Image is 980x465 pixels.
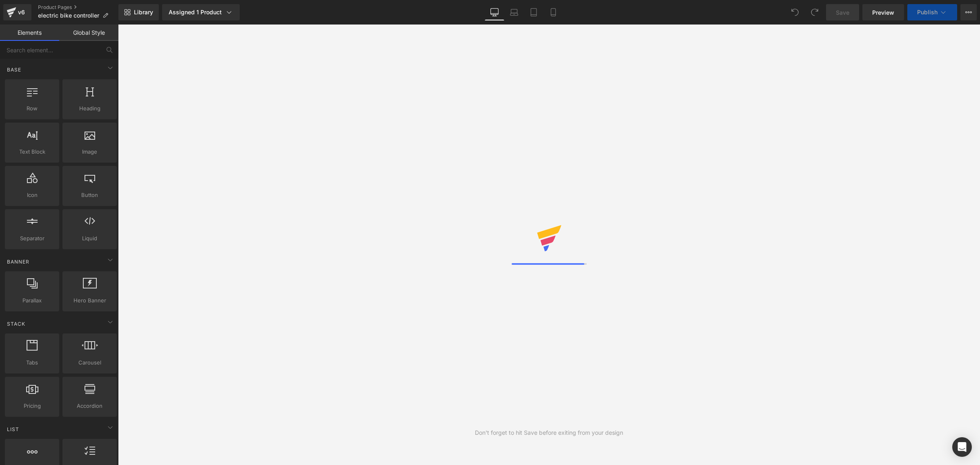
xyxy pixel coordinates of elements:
[6,258,30,266] span: Banner
[907,4,957,20] button: Publish
[6,425,20,433] span: List
[872,8,894,17] span: Preview
[65,234,114,243] span: Liquid
[3,4,31,20] a: v6
[960,4,977,20] button: More
[6,66,22,74] span: Base
[65,104,114,113] span: Heading
[134,9,153,16] span: Library
[7,234,57,243] span: Separator
[38,4,118,11] a: Product Pages
[862,4,904,20] a: Preview
[836,8,849,17] span: Save
[7,358,57,367] span: Tabs
[7,402,57,410] span: Pricing
[7,104,57,113] span: Row
[7,148,57,156] span: Text Block
[65,402,114,410] span: Accordion
[504,4,524,20] a: Laptop
[59,25,118,41] a: Global Style
[917,9,938,16] span: Publish
[65,358,114,367] span: Carousel
[169,8,233,16] div: Assigned 1 Product
[952,437,972,457] div: Open Intercom Messenger
[38,12,99,19] span: electric bike controller
[65,191,114,199] span: Button
[6,320,26,328] span: Stack
[485,4,504,20] a: Desktop
[118,4,159,20] a: New Library
[475,428,623,437] div: Don't forget to hit Save before exiting from your design
[7,296,57,305] span: Parallax
[524,4,543,20] a: Tablet
[65,148,114,156] span: Image
[65,296,114,305] span: Hero Banner
[543,4,563,20] a: Mobile
[787,4,803,20] button: Undo
[7,191,57,199] span: Icon
[806,4,823,20] button: Redo
[16,7,27,18] div: v6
